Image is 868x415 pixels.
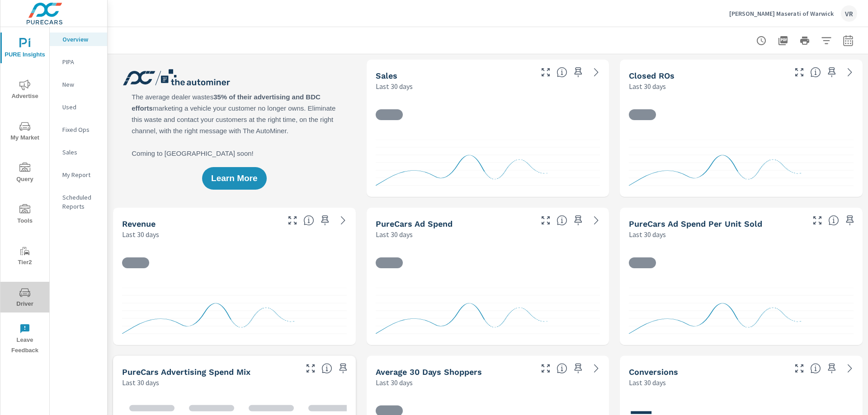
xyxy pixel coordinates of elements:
button: Apply Filters [817,32,835,50]
span: Total cost of media for all PureCars channels for the selected dealership group over the selected... [557,215,567,226]
p: Last 30 days [376,229,413,240]
p: [PERSON_NAME] Maserati of Warwick [729,9,834,18]
span: Save this to your personalized report [825,65,839,79]
span: Learn More [211,174,257,182]
div: Scheduled Reports [50,191,107,213]
span: This table looks at how you compare to the amount of budget you spend per channel as opposed to y... [321,363,332,374]
h5: Closed ROs [629,71,675,80]
p: Fixed Ops [62,125,100,134]
p: Last 30 days [629,81,666,92]
div: New [50,78,107,91]
p: Last 30 days [376,377,413,388]
span: Driver [3,287,47,309]
div: My Report [50,168,107,182]
span: Total sales revenue over the selected date range. [Source: This data is sourced from the dealer’s... [303,215,314,226]
p: PIPA [62,57,100,66]
span: Leave Feedback [3,323,47,356]
a: See more details in report [336,213,350,228]
p: Last 30 days [629,377,666,388]
button: Make Fullscreen [285,213,300,228]
a: See more details in report [589,65,604,79]
h5: PureCars Ad Spend Per Unit Sold [629,219,762,228]
div: Fixed Ops [50,123,107,136]
span: Save this to your personalized report [825,361,839,376]
p: Last 30 days [629,229,666,240]
span: Average cost of advertising per each vehicle sold at the dealer over the selected date range. The... [828,215,839,226]
p: New [62,80,100,89]
span: Tools [3,204,47,226]
p: Sales [62,148,100,157]
span: Save this to your personalized report [843,213,857,228]
button: Make Fullscreen [303,361,318,376]
button: Print Report [796,32,814,50]
button: Make Fullscreen [538,361,553,376]
div: nav menu [0,27,49,359]
button: "Export Report to PDF" [774,32,792,50]
span: PURE Insights [3,38,47,60]
span: Number of Repair Orders Closed by the selected dealership group over the selected time range. [So... [810,67,821,78]
button: Select Date Range [839,32,857,50]
span: Advertise [3,79,47,102]
h5: PureCars Advertising Spend Mix [122,367,250,377]
h5: Average 30 Days Shoppers [376,367,482,377]
p: Used [62,103,100,112]
div: PIPA [50,55,107,69]
span: Save this to your personalized report [571,213,585,228]
h5: Conversions [629,367,678,377]
span: Tier2 [3,246,47,268]
a: See more details in report [589,213,604,228]
h5: Sales [376,71,397,80]
div: Overview [50,33,107,46]
a: See more details in report [589,361,604,376]
button: Make Fullscreen [810,213,825,228]
span: Save this to your personalized report [571,65,585,79]
h5: Revenue [122,219,156,228]
p: Last 30 days [376,81,413,92]
span: Query [3,163,47,185]
p: Last 30 days [122,377,159,388]
button: Learn More [202,167,266,190]
div: Used [50,100,107,114]
a: See more details in report [843,65,857,79]
button: Make Fullscreen [538,213,553,228]
span: Save this to your personalized report [571,361,585,376]
span: Save this to your personalized report [336,361,350,376]
span: The number of dealer-specified goals completed by a visitor. [Source: This data is provided by th... [810,363,821,374]
span: A rolling 30 day total of daily Shoppers on the dealership website, averaged over the selected da... [557,363,567,374]
p: Last 30 days [122,229,159,240]
p: My Report [62,170,100,179]
div: Sales [50,145,107,159]
p: Scheduled Reports [62,193,100,211]
span: Number of vehicles sold by the dealership over the selected date range. [Source: This data is sou... [557,67,567,78]
button: Make Fullscreen [792,361,807,376]
button: Make Fullscreen [538,65,553,79]
h5: PureCars Ad Spend [376,219,453,228]
span: Save this to your personalized report [318,213,332,228]
p: Overview [62,35,100,44]
span: My Market [3,121,47,143]
div: VR [841,5,857,22]
a: See more details in report [843,361,857,376]
button: Make Fullscreen [792,65,807,79]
